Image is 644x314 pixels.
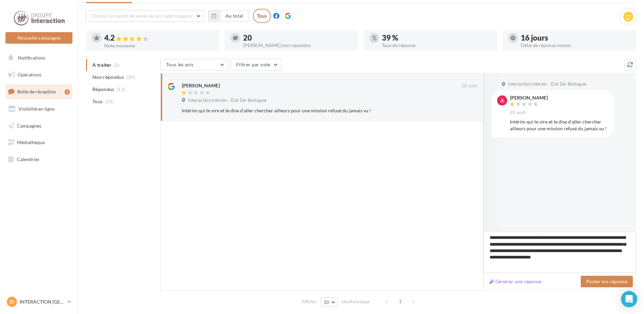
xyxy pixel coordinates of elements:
[253,9,271,23] div: Tous
[188,97,266,104] span: Interaction Interim - Dol-De-Bretagne
[105,99,114,104] span: (33)
[521,34,630,42] div: 16 jours
[395,296,406,307] span: 1
[92,74,124,81] span: Non répondus
[487,277,544,286] button: Générer une réponse
[166,62,194,67] span: Tous les avis
[302,298,317,305] span: Afficher
[4,152,74,166] a: Calendrier
[4,84,74,99] a: Boîte de réception1
[321,297,338,307] button: 10
[92,98,103,105] span: Tous
[4,68,74,82] a: Opérations
[521,43,630,48] div: Délai de réponse moyen
[324,299,329,305] span: 10
[117,87,125,92] span: (13)
[104,34,214,42] div: 4.2
[342,298,370,305] span: résultats/page
[127,74,135,80] span: (20)
[4,102,74,116] a: Visibilité en ligne
[500,97,505,104] span: JL
[182,82,220,89] div: [PERSON_NAME]
[17,122,41,128] span: Campagnes
[5,295,72,308] a: ID INTERACTION [GEOGRAPHIC_DATA]
[18,106,55,112] span: Visibilité en ligne
[243,43,353,48] div: [PERSON_NAME] non répondus
[5,32,72,44] button: Nouvelle campagne
[510,118,609,132] div: Intérim qui te vire et te dise d’aller chercher ailleurs pour une mission refusé du jamais vu !
[382,34,492,42] div: 39 %
[220,10,249,22] button: Au total
[510,110,526,116] span: 28 août
[4,119,74,133] a: Campagnes
[508,81,586,87] span: Interaction Interim - Dol-De-Bretagne
[208,10,249,22] button: Au total
[18,72,41,77] span: Opérations
[92,13,192,19] span: Choisir un point de vente ou un code magasin
[510,95,548,100] div: [PERSON_NAME]
[17,89,56,94] span: Boîte de réception
[243,34,353,42] div: 20
[621,291,637,307] div: Open Intercom Messenger
[17,139,45,145] span: Médiathèque
[581,276,633,287] button: Poster ma réponse
[231,59,282,70] button: Filtrer par note
[4,135,74,150] a: Médiathèque
[18,55,45,61] span: Notifications
[65,89,70,95] div: 1
[160,59,228,70] button: Tous les avis
[92,86,114,93] span: Répondus
[4,51,71,65] button: Notifications
[382,43,492,48] div: Taux de réponse
[9,298,14,305] span: ID
[17,156,40,162] span: Calendrier
[104,43,214,48] div: Note moyenne
[86,10,205,22] button: Choisir un point de vente ou un code magasin
[182,107,433,114] div: Intérim qui te vire et te dise d’aller chercher ailleurs pour une mission refusé du jamais vu !
[20,298,65,305] p: INTERACTION [GEOGRAPHIC_DATA]
[461,83,477,89] span: 28 août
